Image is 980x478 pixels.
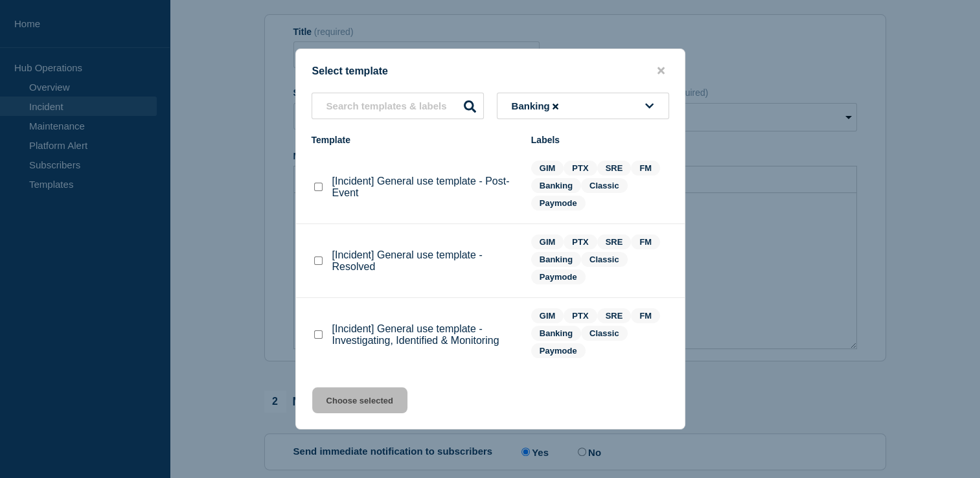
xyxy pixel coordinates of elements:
div: Labels [531,135,669,145]
button: Banking [497,93,669,119]
span: PTX [564,308,597,323]
input: [Incident] General use template - Investigating, Identified & Monitoring checkbox [314,330,323,339]
span: Paymode [531,343,586,358]
span: Banking [531,178,581,193]
span: FM [631,234,660,249]
span: Paymode [531,196,586,211]
span: FM [631,308,660,323]
span: GIM [531,308,564,323]
span: Classic [581,326,628,341]
span: Banking [531,252,581,267]
span: GIM [531,161,564,176]
span: Classic [581,252,628,267]
input: [Incident] General use template - Resolved checkbox [314,256,323,265]
span: GIM [531,234,564,249]
p: [Incident] General use template - Investigating, Identified & Monitoring [332,323,518,347]
span: Paymode [531,269,586,284]
span: SRE [597,161,632,176]
span: SRE [597,308,632,323]
span: PTX [564,161,597,176]
div: Template [312,135,518,145]
span: FM [631,161,660,176]
input: [Incident] General use template - Post-Event checkbox [314,183,323,191]
input: Search templates & labels [312,93,484,119]
span: PTX [564,234,597,249]
button: Choose selected [312,387,407,413]
p: [Incident] General use template - Resolved [332,249,518,273]
span: Classic [581,178,628,193]
span: Banking [512,100,561,111]
p: [Incident] General use template - Post-Event [332,176,518,199]
span: SRE [597,234,632,249]
button: close button [654,65,668,77]
span: Banking [531,326,581,341]
div: Select template [296,65,685,77]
